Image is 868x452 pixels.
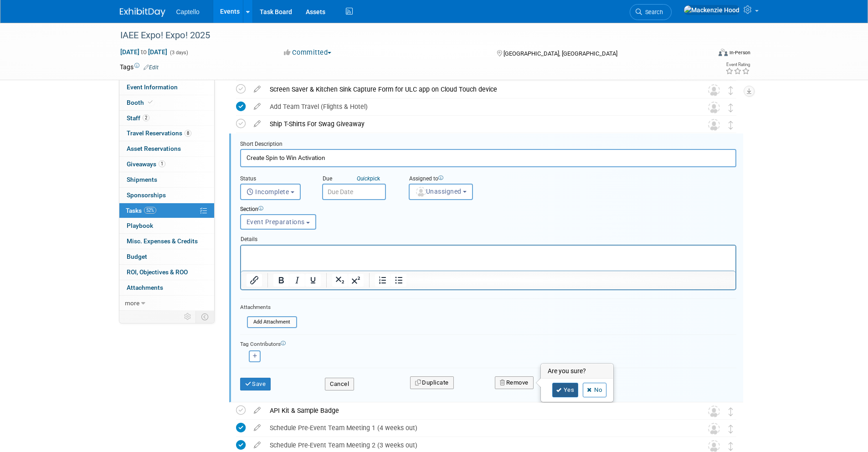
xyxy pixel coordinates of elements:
i: Move task [729,121,733,129]
span: Budget [127,253,147,260]
div: Assigned to [409,175,523,184]
div: In-Person [729,49,750,56]
img: Unassigned [708,440,720,452]
i: Booth reservation complete [148,100,153,105]
a: ROI, Objectives & ROO [119,265,214,280]
span: (3 days) [169,50,188,56]
img: Unassigned [708,102,720,113]
span: 2 [143,114,149,121]
img: Mackenzie Hood [683,5,740,15]
td: Tags [120,62,159,72]
div: Due [322,175,395,184]
button: Subscript [332,274,348,287]
a: Sponsorships [119,188,214,203]
button: Bold [273,274,289,287]
span: 1 [159,160,165,167]
button: Unassigned [409,184,473,200]
span: Unassigned [415,188,462,195]
a: Event Information [119,80,214,95]
div: Schedule Pre-Event Team Meeting 1 (4 weeks out) [265,420,690,436]
img: Unassigned [708,423,720,435]
a: Staff2 [119,111,214,126]
img: Unassigned [708,84,720,96]
span: Event Preparations [247,218,305,226]
span: 8 [185,130,191,137]
span: Asset Reservations [127,145,181,152]
a: Yes [552,383,579,397]
div: Screen Saver & Kitchen Sink Capture Form for ULC app on Cloud Touch device [265,82,690,97]
div: Attachments [240,303,297,311]
button: Bullet list [391,274,406,287]
img: ExhibitDay [120,8,165,17]
button: Event Preparations [240,214,317,230]
td: Toggle Event Tabs [195,311,214,323]
span: Attachments [127,284,163,291]
div: Section [240,205,694,214]
div: Details [240,231,736,244]
a: Search [630,4,672,20]
input: Due Date [322,184,386,200]
a: edit [249,441,265,449]
div: API Kit & Sample Badge [265,403,690,418]
a: edit [249,85,265,93]
div: Add Team Travel (Flights & Hotel) [265,99,690,114]
i: Move task [729,407,733,416]
a: Misc. Expenses & Credits [119,234,214,249]
a: No [583,383,606,397]
iframe: Rich Text Area [241,246,735,271]
i: Move task [729,103,733,112]
span: 52% [144,207,156,214]
button: Superscript [348,274,364,287]
span: Giveaways [127,160,165,168]
button: Underline [305,274,321,287]
td: Personalize Event Tab Strip [180,311,196,323]
h3: Are you sure? [541,364,613,379]
div: Short Description [240,140,736,149]
button: Italic [289,274,305,287]
span: Misc. Expenses & Credits [127,237,198,245]
span: Staff [127,114,149,122]
button: Save [240,378,271,390]
a: Booth [119,95,214,110]
span: Event Information [127,83,178,91]
a: Quickpick [355,175,382,182]
a: Budget [119,249,214,264]
button: Cancel [325,378,354,390]
button: Numbered list [375,274,390,287]
i: Move task [729,442,733,451]
span: Shipments [127,176,157,183]
div: IAEE Expo! Expo! 2025 [117,27,697,44]
a: Attachments [119,280,214,295]
span: more [125,299,139,307]
a: Edit [144,64,159,71]
i: Quick [357,175,370,182]
a: Tasks52% [119,203,214,218]
input: Name of task or a short description [240,149,736,167]
span: Tasks [126,207,156,214]
a: Travel Reservations8 [119,126,214,141]
button: Remove [495,376,534,389]
span: Sponsorships [127,191,166,199]
img: Unassigned [708,119,720,131]
div: Status [240,175,308,184]
span: ROI, Objectives & ROO [127,268,188,276]
img: Unassigned [708,406,720,417]
div: Event Format [657,47,751,61]
button: Incomplete [240,184,301,200]
a: Shipments [119,172,214,187]
div: Event Rating [725,62,750,67]
button: Committed [281,48,335,57]
a: Asset Reservations [119,141,214,156]
i: Move task [729,425,733,433]
span: [DATE] [DATE] [120,48,168,56]
span: [GEOGRAPHIC_DATA], [GEOGRAPHIC_DATA] [503,50,617,57]
a: Giveaways1 [119,157,214,172]
a: edit [249,103,265,111]
span: Incomplete [247,188,289,195]
span: Search [642,9,663,15]
div: Tag Contributors [240,339,736,348]
a: more [119,296,214,311]
span: Playbook [127,222,153,229]
span: Booth [127,99,154,106]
